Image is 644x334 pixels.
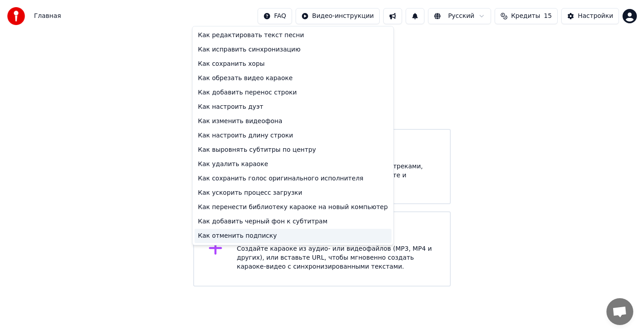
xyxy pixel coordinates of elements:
[195,143,392,157] div: Как выровнять субтитры по центру
[195,186,392,200] div: Как ускорить процесс загрузки
[195,57,392,71] div: Как сохранить хоры
[195,200,392,214] div: Как перенести библиотеку караоке на новый компьютер
[195,71,392,86] div: Как обрезать видео караоке
[195,114,392,128] div: Как изменить видеофона
[195,214,392,229] div: Как добавить черный фон к субтитрам
[195,171,392,186] div: Как сохранить голос оригинального исполнителя
[195,86,392,100] div: Как добавить перенос строки
[195,28,392,43] div: Как редактировать текст песни
[195,229,392,243] div: Как отменить подписку
[195,128,392,143] div: Как настроить длину строки
[195,157,392,171] div: Как удалить караоке
[195,100,392,114] div: Как настроить дуэт
[195,43,392,57] div: Как исправить синхронизацию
